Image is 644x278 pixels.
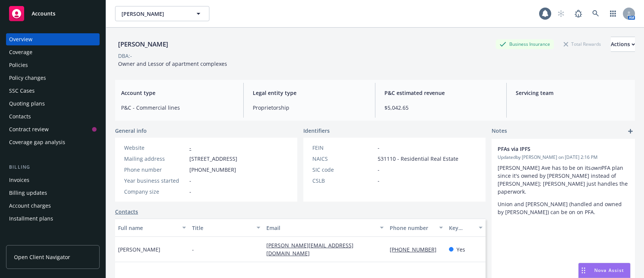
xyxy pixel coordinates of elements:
[124,188,186,196] div: Company size
[9,213,53,225] div: Installment plans
[9,123,49,135] div: Contract review
[266,224,375,232] div: Email
[498,200,629,216] p: Union and [PERSON_NAME] (handled and owned by [PERSON_NAME]) can be on on PFA.
[390,246,443,253] a: [PHONE_NUMBER]
[253,89,366,97] span: Legal entity type
[6,110,100,123] a: Contacts
[6,59,100,71] a: Policies
[378,166,380,174] span: -
[115,219,189,237] button: Full name
[6,3,100,24] a: Accounts
[192,224,252,232] div: Title
[9,110,31,123] div: Contacts
[9,174,29,186] div: Invoices
[611,37,635,51] div: Actions
[14,253,70,261] span: Open Client Navigator
[384,104,498,112] span: $5,042.65
[560,39,605,49] div: Total Rewards
[118,245,160,253] span: [PERSON_NAME]
[571,6,586,21] a: Report a Bug
[553,6,569,21] a: Start snowing
[496,39,554,49] div: Business Insurance
[121,10,187,18] span: [PERSON_NAME]
[6,98,100,110] a: Quoting plans
[378,177,380,185] span: -
[115,39,171,49] div: [PERSON_NAME]
[118,224,178,232] div: Full name
[606,6,621,21] a: Switch app
[9,59,28,71] div: Policies
[378,155,458,163] span: 531110 - Residential Real Estate
[6,72,100,84] a: Policy changes
[266,242,354,257] a: [PERSON_NAME][EMAIL_ADDRESS][DOMAIN_NAME]
[124,177,186,185] div: Year business started
[456,245,465,253] span: Yes
[6,163,100,171] div: Billing
[626,127,635,136] a: add
[124,166,186,174] div: Phone number
[118,60,227,67] span: Owner and Lessor of apartment complexes
[6,200,100,212] a: Account charges
[594,267,624,273] span: Nova Assist
[189,177,191,185] span: -
[121,104,234,112] span: P&C - Commercial lines
[189,144,191,151] a: -
[192,245,194,253] span: -
[6,123,100,135] a: Contract review
[378,144,380,152] span: -
[384,89,498,97] span: P&C estimated revenue
[121,89,234,97] span: Account type
[312,144,375,152] div: FEIN
[9,46,32,58] div: Coverage
[303,127,330,135] span: Identifiers
[312,177,375,185] div: CSLB
[118,52,132,60] div: DBA: -
[115,127,147,135] span: General info
[115,6,209,21] button: [PERSON_NAME]
[9,200,51,212] div: Account charges
[387,219,446,237] button: Phone number
[124,144,186,152] div: Website
[124,155,186,163] div: Mailing address
[591,164,601,171] em: own
[6,136,100,148] a: Coverage gap analysis
[263,219,387,237] button: Email
[390,224,435,232] div: Phone number
[9,136,65,148] div: Coverage gap analysis
[498,154,629,161] span: Updated by [PERSON_NAME] on [DATE] 2:16 PM
[189,219,263,237] button: Title
[6,213,100,225] a: Installment plans
[115,208,138,216] a: Contacts
[498,164,629,196] p: [PERSON_NAME] Ave has to be on its PFA plan since it's owned by [PERSON_NAME] instead of [PERSON_...
[588,6,603,21] a: Search
[253,104,366,112] span: Proprietorship
[9,85,35,97] div: SSC Cases
[6,187,100,199] a: Billing updates
[492,139,635,222] div: PFAs via IPFSUpdatedby [PERSON_NAME] on [DATE] 2:16 PM[PERSON_NAME] Ave has to be on itsownPFA pl...
[312,166,375,174] div: SIC code
[9,72,46,84] div: Policy changes
[9,98,45,110] div: Quoting plans
[6,85,100,97] a: SSC Cases
[189,188,191,196] span: -
[189,155,237,163] span: [STREET_ADDRESS]
[6,46,100,58] a: Coverage
[516,89,629,97] span: Servicing team
[312,155,375,163] div: NAICS
[579,263,588,278] div: Drag to move
[9,187,47,199] div: Billing updates
[32,11,55,17] span: Accounts
[492,127,507,136] span: Notes
[498,145,609,153] span: PFAs via IPFS
[6,33,100,45] a: Overview
[6,174,100,186] a: Invoices
[446,219,486,237] button: Key contact
[189,166,236,174] span: [PHONE_NUMBER]
[9,33,32,45] div: Overview
[449,224,474,232] div: Key contact
[578,263,630,278] button: Nova Assist
[611,37,635,52] button: Actions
